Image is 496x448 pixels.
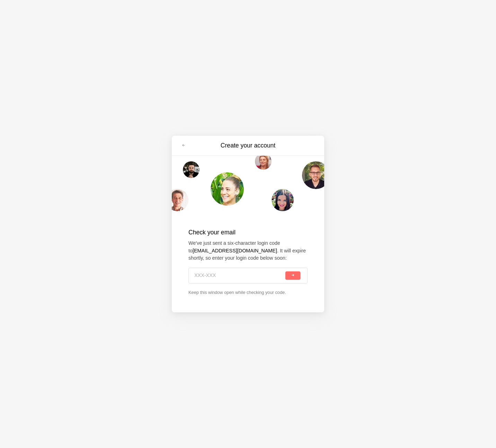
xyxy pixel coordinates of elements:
[188,228,308,237] h2: Check your email
[188,240,308,262] p: We've just sent a six-character login code to . It will expire shortly, so enter your login code ...
[194,268,284,283] input: XXX-XXX
[188,289,308,296] p: Keep this window open while checking your code.
[193,248,277,253] strong: [EMAIL_ADDRESS][DOMAIN_NAME]
[190,141,306,150] h3: Create your account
